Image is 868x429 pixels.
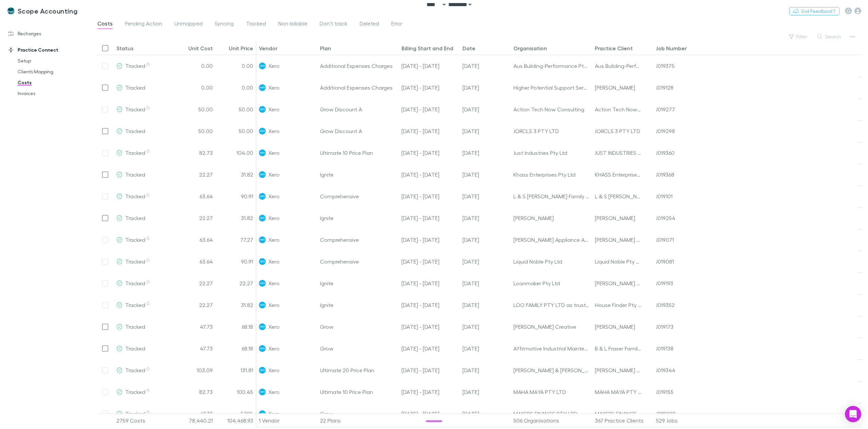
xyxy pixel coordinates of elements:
[460,338,511,359] div: 05 Oct 2025
[125,106,151,112] span: Tracked
[595,316,635,337] div: [PERSON_NAME]
[513,272,589,294] div: Loanmaker Pty Ltd
[125,367,151,373] span: Tracked
[259,84,266,91] img: Xero's Logo
[595,403,642,424] div: MAKERS FINANCE PTY LTD
[317,77,399,99] div: Additional Expenses Charges
[3,3,81,19] a: Scope Accounting
[215,414,256,427] div: 104,468.93
[595,45,633,52] div: Practice Client
[175,120,215,142] div: 50.00
[268,207,280,229] span: Xero
[175,142,215,164] div: 82.73
[317,251,399,272] div: Comprehensive
[391,20,402,29] span: Error
[215,272,256,294] div: 22.27
[175,359,215,381] div: 103.09
[513,294,589,316] div: LOO FAMILY PTY LTD as trustee for the House Finder Trust
[317,229,399,251] div: Comprehensive
[215,359,256,381] div: 131.81
[175,207,215,229] div: 22.27
[317,120,399,142] div: Grow Discount A
[399,207,460,229] div: 05 Oct - 04 Nov 25
[125,149,151,156] span: Tracked
[175,316,215,338] div: 47.73
[175,414,215,427] div: 78,440.21
[175,403,215,425] div: 47.73
[399,272,460,294] div: 05 Oct - 04 Nov 25
[125,258,151,265] span: Tracked
[317,338,399,359] div: Grow
[125,171,145,178] span: Tracked
[215,381,256,403] div: 100.45
[125,193,151,199] span: Tracked
[399,142,460,164] div: 05 Oct - 04 Nov 25
[268,99,280,120] span: Xero
[11,88,95,99] a: Invoices
[595,272,642,294] div: [PERSON_NAME] Group Management Services Pty Ltd
[317,294,399,316] div: Ignite
[175,229,215,251] div: 63.64
[595,185,642,207] div: L & S [PERSON_NAME] FAMILY TRUST
[656,229,674,250] div: J019071
[399,77,460,99] div: 05 Sep - 04 Oct 25
[175,77,215,99] div: 0.00
[125,20,162,29] span: Pending Action
[259,280,266,287] img: Xero's Logo
[814,33,845,41] button: Search
[259,345,266,352] img: Xero's Logo
[215,185,256,207] div: 90.91
[246,20,266,29] span: Tracked
[595,77,635,98] div: [PERSON_NAME]
[595,55,642,76] div: Aus Building-Performance Pty Ltd
[125,84,145,91] span: Tracked
[399,381,460,403] div: 05 Oct - 04 Nov 25
[399,294,460,316] div: 05 Oct - 04 Nov 25
[11,66,95,77] a: Clients Mapping
[259,193,266,200] img: Xero's Logo
[513,45,547,52] div: Organisation
[125,323,145,330] span: Tracked
[463,45,475,52] div: Date
[125,128,145,134] span: Tracked
[1,44,95,55] a: Practice Connect
[268,381,280,403] span: Xero
[215,120,256,142] div: 50.00
[259,106,266,113] img: Xero's Logo
[317,142,399,164] div: Ultimate 10 Price Plan
[513,338,589,359] div: Affirmative Industrial Maintenance Pty Ltd
[460,272,511,294] div: 05 Oct 2025
[595,251,641,272] div: Liquid Noble Pty Ltd
[513,359,589,381] div: [PERSON_NAME] & [PERSON_NAME] Pty Ltd
[460,294,511,316] div: 05 Oct 2025
[595,229,642,250] div: [PERSON_NAME] Appliance and Electrical Pty Ltd
[317,381,399,403] div: Ultimate 10 Price Plan
[268,251,280,272] span: Xero
[656,185,673,207] div: J019101
[175,272,215,294] div: 22.27
[513,207,589,229] div: [PERSON_NAME]
[399,229,460,251] div: 05 Oct - 04 Nov 25
[460,316,511,338] div: 05 Oct 2025
[215,164,256,185] div: 31.82
[460,359,511,381] div: 05 Oct 2025
[460,381,511,403] div: 05 Oct 2025
[268,77,280,98] span: Xero
[259,215,266,221] img: Xero's Logo
[259,367,266,374] img: Xero's Logo
[215,229,256,251] div: 77.27
[268,229,280,250] span: Xero
[278,20,307,29] span: Non-billable
[845,406,861,422] div: Open Intercom Messenger
[268,359,280,381] span: Xero
[114,414,175,427] div: 2759 Costs
[656,99,675,120] div: J019277
[595,120,640,142] div: JORCLS 3 PTY LTD
[268,185,280,207] span: Xero
[125,280,151,286] span: Tracked
[11,55,95,66] a: Setup
[513,77,589,98] div: Higher Potential Support Services Pty Ltd
[656,120,675,142] div: J019298
[317,359,399,381] div: Ultimate 20 Price Plan
[317,207,399,229] div: Ignite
